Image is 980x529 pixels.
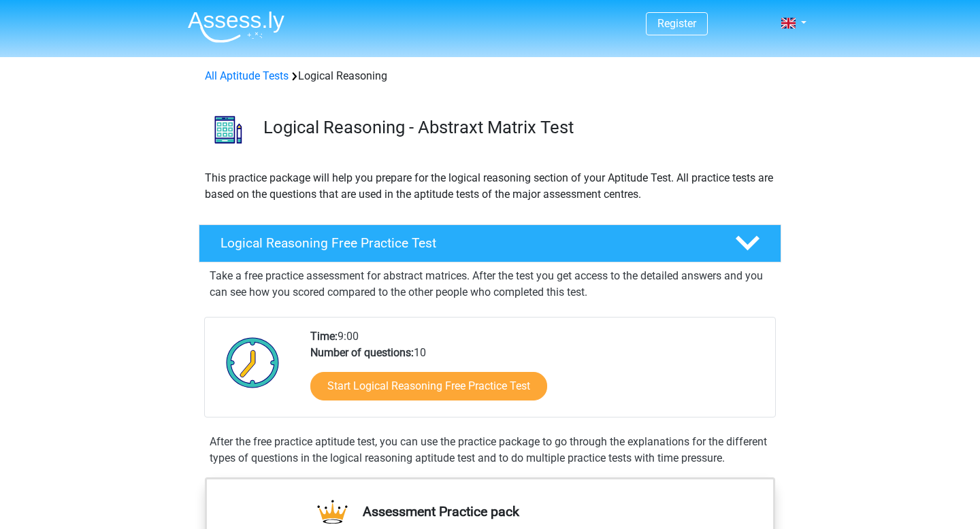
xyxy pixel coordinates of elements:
b: Number of questions: [310,346,414,359]
a: Logical Reasoning Free Practice Test [193,224,787,262]
div: 9:00 10 [300,328,774,417]
div: After the free practice aptitude test, you can use the practice package to go through the explana... [204,434,776,466]
img: Clock [218,328,287,396]
img: logical reasoning [199,101,257,158]
div: Logical Reasoning [199,68,781,84]
p: This practice package will help you prepare for the logical reasoning section of your Aptitude Te... [205,170,775,203]
a: Register [657,17,696,30]
a: Start Logical Reasoning Free Practice Test [310,372,547,400]
a: All Aptitude Tests [205,69,289,82]
img: Assessly [188,11,284,43]
h3: Logical Reasoning - Abstraxt Matrix Test [263,117,770,138]
b: Time: [310,330,338,343]
h4: Logical Reasoning Free Practice Test [220,235,713,251]
p: Take a free practice assessment for abstract matrices. After the test you get access to the detai... [210,268,770,301]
